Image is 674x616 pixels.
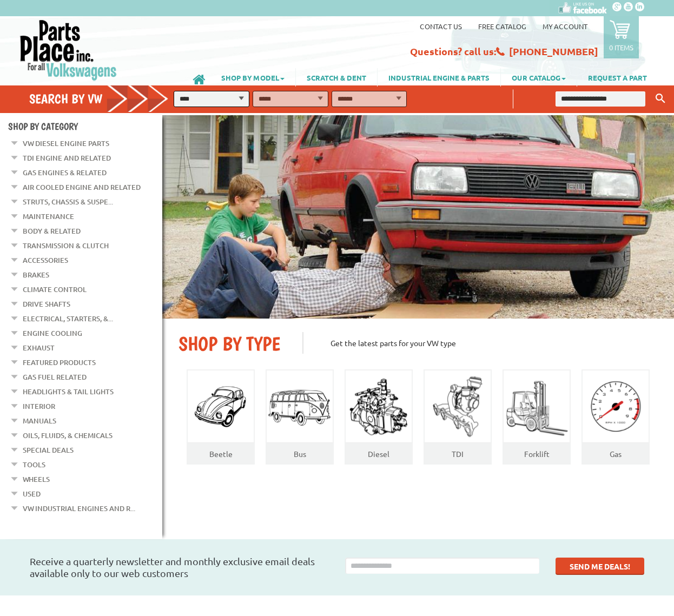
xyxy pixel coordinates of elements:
a: Special Deals [23,443,74,457]
a: Forklift [524,449,550,459]
h4: Shop By Category [8,121,162,132]
a: Climate Control [23,282,87,296]
a: Manuals [23,414,56,428]
a: Free Catalog [478,22,526,31]
a: My Account [543,22,587,31]
a: Headlights & Tail Lights [23,385,114,399]
a: Exhaust [23,341,55,355]
a: Body & Related [23,224,81,238]
a: Diesel [368,449,389,459]
a: Brakes [23,268,49,282]
a: Featured Products [23,355,96,369]
a: Oils, Fluids, & Chemicals [23,428,113,442]
h3: Receive a quarterly newsletter and monthly exclusive email deals available only to our web customers [30,555,329,579]
a: Used [23,487,41,501]
img: Beatle [188,385,254,429]
a: Drive Shafts [23,297,70,311]
a: Beetle [209,449,233,459]
a: SCRATCH & DENT [296,68,377,87]
img: Gas [583,379,649,434]
button: Keyword Search [652,90,669,108]
button: SEND ME DEALS! [556,558,644,575]
a: Electrical, Starters, &... [23,312,113,326]
a: Tools [23,458,45,472]
a: Accessories [23,253,68,267]
a: Gas Fuel Related [23,370,87,384]
a: Engine Cooling [23,326,82,340]
a: VW Diesel Engine Parts [23,136,109,150]
img: Diesel [346,376,412,438]
a: Gas [610,449,622,459]
a: TDI [452,449,464,459]
img: Forklift [504,375,570,439]
a: 0 items [604,16,639,58]
a: INDUSTRIAL ENGINE & PARTS [378,68,500,87]
p: 0 items [609,43,633,52]
a: Bus [294,449,306,459]
h4: Search by VW [29,91,176,107]
img: First slide [900x500] [162,115,674,319]
a: Air Cooled Engine and Related [23,180,141,194]
img: TDI [425,373,491,441]
a: REQUEST A PART [577,68,658,87]
img: Parts Place Inc! [19,19,118,81]
a: Struts, Chassis & Suspe... [23,195,113,209]
a: Interior [23,399,55,413]
img: Bus [267,387,333,427]
a: TDI Engine and Related [23,151,111,165]
a: Wheels [23,472,50,486]
a: SHOP BY MODEL [210,68,295,87]
a: OUR CATALOG [501,68,577,87]
a: Contact us [420,22,462,31]
p: Get the latest parts for your VW type [302,332,658,354]
a: VW Industrial Engines and R... [23,501,135,515]
a: Gas Engines & Related [23,165,107,180]
h2: SHOP BY TYPE [179,332,286,355]
a: Maintenance [23,209,74,223]
a: Transmission & Clutch [23,239,109,253]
